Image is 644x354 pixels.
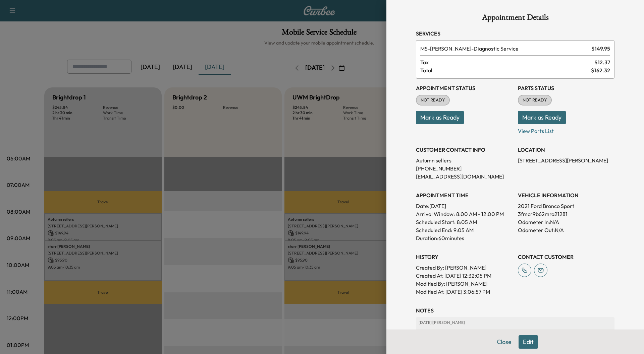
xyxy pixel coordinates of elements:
p: [DATE] | [PERSON_NAME] [419,320,612,325]
h1: Appointment Details [416,13,614,24]
span: Tax [420,58,594,66]
p: Scheduled End: [416,226,452,234]
p: Scheduled Start: [416,218,455,226]
h3: Appointment Status [416,84,513,92]
p: [PHONE_NUMBER] [416,164,513,172]
p: [EMAIL_ADDRESS][DOMAIN_NAME] [416,172,513,181]
h3: Parts Status [518,84,614,92]
p: Date: [DATE] [416,202,513,210]
h3: NOTES [416,306,614,314]
p: Created At : [DATE] 12:32:05 PM [416,272,513,280]
p: Modified By : [PERSON_NAME] [416,280,513,288]
p: Arrival Window: [416,210,513,218]
button: Close [492,335,516,349]
h3: Services [416,29,614,38]
p: [STREET_ADDRESS][PERSON_NAME] [518,156,614,164]
h3: CONTACT CUSTOMER [518,253,614,261]
p: 8:05 AM [457,218,477,226]
span: Diagnostic Service [420,45,589,53]
h3: VEHICLE INFORMATION [518,191,614,199]
span: NOT READY [519,97,551,103]
span: NOT READY [417,97,449,103]
p: Autumn sellers [416,156,513,164]
p: 9:05 AM [453,226,474,234]
p: Odometer Out: N/A [518,226,614,234]
p: View Parts List [518,124,614,135]
p: Modified At : [DATE] 3:06:57 PM [416,288,513,296]
span: $ 12.37 [594,58,610,66]
div: right rear tail light inop. [419,328,612,340]
span: $ 149.95 [591,45,610,53]
p: 2021 Ford Bronco Sport [518,202,614,210]
span: $ 162.32 [591,66,610,74]
p: Odometer In: N/A [518,218,614,226]
h3: CUSTOMER CONTACT INFO [416,146,513,154]
button: Mark as Ready [416,111,464,124]
button: Mark as Ready [518,111,566,124]
span: 8:00 AM - 12:00 PM [456,210,504,218]
h3: LOCATION [518,146,614,154]
p: Duration: 60 minutes [416,234,513,242]
p: 3fmcr9b62mra21281 [518,210,614,218]
h3: APPOINTMENT TIME [416,191,513,199]
h3: History [416,253,513,261]
p: Created By : [PERSON_NAME] [416,264,513,272]
span: Total [420,66,591,74]
button: Edit [519,335,538,349]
